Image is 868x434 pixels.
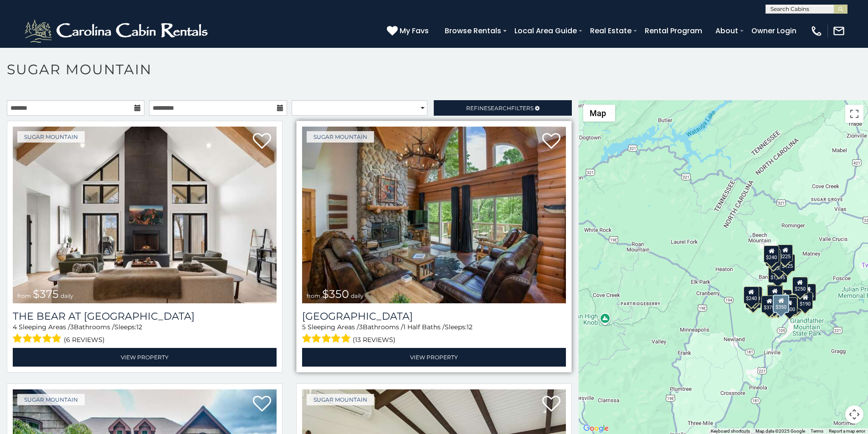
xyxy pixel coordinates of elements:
span: $350 [322,287,349,301]
span: daily [351,292,364,299]
div: $190 [798,292,813,309]
a: Sugar Mountain [17,394,85,405]
span: 12 [136,323,142,331]
a: Browse Rentals [440,23,506,39]
button: Toggle fullscreen view [845,105,863,123]
img: White-1-2.png [23,17,212,45]
a: Real Estate [586,23,636,39]
a: Add to favorites [542,395,560,414]
span: 3 [70,323,74,331]
span: 12 [467,323,473,331]
div: $250 [792,277,808,294]
span: 3 [359,323,363,331]
div: $375 [762,296,777,313]
h3: Grouse Moor Lodge [302,310,566,322]
span: (6 reviews) [64,334,105,346]
a: [GEOGRAPHIC_DATA] [302,310,566,322]
img: Grouse Moor Lodge [302,127,566,303]
a: View Property [13,348,277,367]
a: The Bear At [GEOGRAPHIC_DATA] [13,310,277,322]
span: from [307,292,320,299]
a: Add to favorites [253,132,271,151]
div: $350 [773,295,790,313]
img: phone-regular-white.png [810,25,823,37]
a: Rental Program [640,23,707,39]
span: My Favs [400,25,429,36]
span: Search [488,105,511,112]
span: Map [590,108,606,118]
a: Sugar Mountain [307,131,374,143]
a: About [711,23,743,39]
button: Map camera controls [845,405,863,424]
a: Grouse Moor Lodge from $350 daily [302,127,566,303]
a: View Property [302,348,566,367]
a: Add to favorites [253,395,271,414]
div: $190 [767,285,782,302]
h3: The Bear At Sugar Mountain [13,310,277,322]
div: $240 [744,286,759,304]
a: Report a map error [829,429,865,434]
div: $125 [780,254,795,271]
span: $375 [33,287,59,301]
div: Sleeping Areas / Bathrooms / Sleeps: [13,322,277,346]
a: RefineSearchFilters [434,100,571,116]
div: $240 [764,245,780,263]
a: Terms [811,429,823,434]
span: 4 [13,323,17,331]
div: $1,095 [768,266,787,283]
span: from [17,292,31,299]
a: The Bear At Sugar Mountain from $375 daily [13,127,277,303]
span: daily [61,292,73,299]
div: $195 [786,295,802,312]
div: $155 [801,284,816,301]
div: Sleeping Areas / Bathrooms / Sleeps: [302,322,566,346]
a: Sugar Mountain [17,131,85,143]
img: The Bear At Sugar Mountain [13,127,277,303]
a: My Favs [387,25,431,37]
span: 5 [302,323,306,331]
button: Change map style [583,105,615,122]
span: (13 reviews) [353,334,395,346]
div: $200 [776,290,792,307]
span: 1 Half Baths / [403,323,445,331]
a: Add to favorites [542,132,560,151]
div: $500 [782,297,797,315]
a: Owner Login [747,23,801,39]
a: Local Area Guide [510,23,581,39]
div: $300 [767,286,783,303]
img: mail-regular-white.png [832,25,845,37]
div: $225 [778,245,793,262]
span: Map data ©2025 Google [755,429,805,434]
a: Sugar Mountain [307,394,374,405]
span: Refine Filters [466,105,534,112]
